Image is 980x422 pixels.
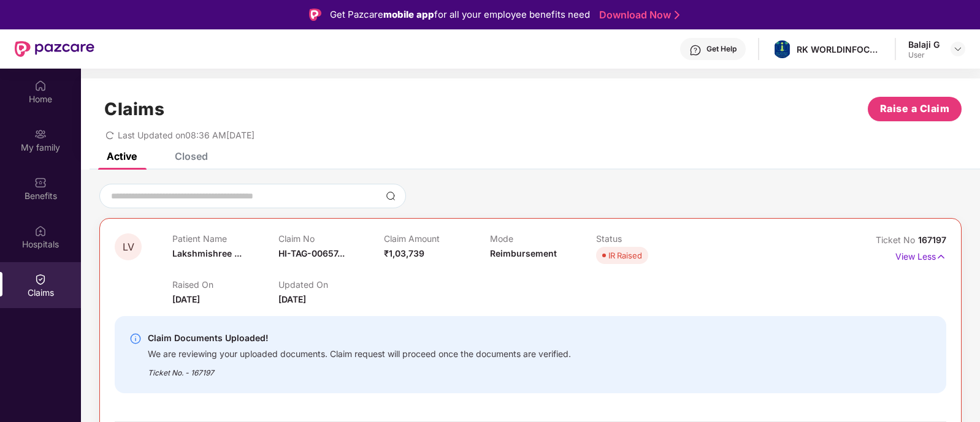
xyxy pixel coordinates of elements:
img: svg+xml;base64,PHN2ZyBpZD0iSW5mby0yMHgyMCIgeG1sbnM9Imh0dHA6Ly93d3cudzMub3JnLzIwMDAvc3ZnIiB3aWR0aD... [129,333,142,345]
span: [DATE] [278,294,306,304]
img: Logo [309,9,321,21]
img: New Pazcare Logo [15,41,94,57]
p: Patient Name [172,233,278,244]
img: svg+xml;base64,PHN2ZyBpZD0iRHJvcGRvd24tMzJ4MzIiIHhtbG5zPSJodHRwOi8vd3d3LnczLm9yZy8yMDAwL3N2ZyIgd2... [953,44,963,54]
span: LV [123,242,134,252]
p: Mode [490,233,596,244]
div: Ticket No. - 167197 [148,360,571,379]
img: svg+xml;base64,PHN2ZyBpZD0iSG9tZSIgeG1sbnM9Imh0dHA6Ly93d3cudzMub3JnLzIwMDAvc3ZnIiB3aWR0aD0iMjAiIG... [34,80,47,92]
div: Active [107,150,137,162]
a: Download Now [599,9,676,21]
div: Get Pazcare for all your employee benefits need [330,7,590,22]
p: Raised On [172,279,278,290]
img: svg+xml;base64,PHN2ZyBpZD0iU2VhcmNoLTMyeDMyIiB4bWxucz0iaHR0cDovL3d3dy53My5vcmcvMjAwMC9zdmciIHdpZH... [386,191,396,201]
img: svg+xml;base64,PHN2ZyBpZD0iQ2xhaW0iIHhtbG5zPSJodHRwOi8vd3d3LnczLm9yZy8yMDAwL3N2ZyIgd2lkdGg9IjIwIi... [34,273,47,285]
img: Stroke [675,9,679,21]
button: Raise a Claim [868,97,962,121]
p: Claim Amount [384,233,490,244]
span: HI-TAG-00657... [278,248,345,258]
div: IR Raised [608,249,642,262]
span: [DATE] [172,294,200,304]
p: View Less [895,247,946,263]
strong: mobile app [383,9,434,20]
p: Claim No [278,233,385,244]
div: RK WORLDINFOCOM PRIVATE LIMITED [797,43,882,55]
p: Updated On [278,279,385,290]
div: Get Help [706,44,737,54]
div: Closed [175,150,208,162]
span: redo [105,130,114,140]
span: Lakshmishree ... [172,248,242,258]
span: ₹1,03,739 [384,248,424,258]
span: Ticket No [876,235,918,245]
img: svg+xml;base64,PHN2ZyBpZD0iSG9zcGl0YWxzIiB4bWxucz0iaHR0cDovL3d3dy53My5vcmcvMjAwMC9zdmciIHdpZHRoPS... [34,225,47,237]
h1: Claims [104,99,164,119]
img: svg+xml;base64,PHN2ZyB3aWR0aD0iMjAiIGhlaWdodD0iMjAiIHZpZXdCb3g9IjAgMCAyMCAyMCIgZmlsbD0ibm9uZSIgeG... [34,128,47,140]
span: 167197 [918,235,946,245]
img: svg+xml;base64,PHN2ZyBpZD0iQmVuZWZpdHMiIHhtbG5zPSJodHRwOi8vd3d3LnczLm9yZy8yMDAwL3N2ZyIgd2lkdGg9Ij... [34,176,47,189]
img: whatsapp%20image%202024-01-05%20at%2011.24.52%20am.jpeg [773,40,791,58]
div: User [908,50,940,60]
span: Last Updated on 08:36 AM[DATE] [118,130,255,140]
span: Raise a Claim [880,101,950,116]
span: Reimbursement [490,248,557,258]
div: We are reviewing your uploaded documents. Claim request will proceed once the documents are verif... [148,345,571,360]
div: Balaji G [908,39,940,50]
img: svg+xml;base64,PHN2ZyBpZD0iSGVscC0zMngzMiIgeG1sbnM9Imh0dHA6Ly93d3cudzMub3JnLzIwMDAvc3ZnIiB3aWR0aD... [689,44,702,56]
img: svg+xml;base64,PHN2ZyB4bWxucz0iaHR0cDovL3d3dy53My5vcmcvMjAwMC9zdmciIHdpZHRoPSIxNyIgaGVpZ2h0PSIxNy... [936,250,946,263]
p: Status [596,233,702,244]
div: Claim Documents Uploaded! [148,331,571,345]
